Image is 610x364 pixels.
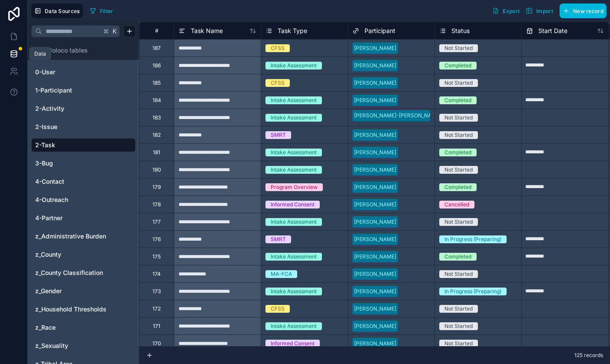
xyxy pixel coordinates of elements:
div: 177 [152,218,161,225]
div: Not Started [444,340,473,347]
span: z_County [35,250,61,259]
div: z_Sexuality [31,339,136,353]
div: z_Administrative Burden [31,229,136,243]
div: 2-Activity [31,102,136,116]
span: 2-Issue [35,122,57,131]
div: 185 [152,79,161,86]
div: 175 [152,253,161,260]
div: 187 [152,45,161,52]
div: CFSS [271,44,285,52]
div: [PERSON_NAME] [354,201,396,208]
div: Intake Assessment [271,166,317,174]
div: 4-Partner [31,211,136,225]
div: 186 [152,62,161,69]
span: K [112,28,118,34]
div: z_Race [31,321,136,334]
a: 3-Bug [35,159,130,168]
div: 183 [152,114,161,121]
div: [PERSON_NAME] [354,305,396,313]
span: 4-Contact [35,177,64,186]
button: Noloco tables [31,44,130,56]
a: 0-User [35,68,130,76]
button: Import [523,3,556,18]
div: Completed [444,149,471,156]
span: Noloco tables [47,46,88,55]
div: Informed Consent [271,201,315,208]
a: 2-Activity [35,104,130,113]
span: z_Sexuality [35,341,68,350]
span: 4-Partner [35,214,63,222]
span: New record [573,8,603,14]
div: In Progress (Preparing) [444,288,501,295]
div: Intake Assessment [271,62,317,69]
div: MA-FCA [271,270,292,278]
div: [PERSON_NAME] [354,218,396,226]
span: Start Date [538,26,567,35]
div: In Progress (Preparing) [444,235,501,243]
div: [PERSON_NAME] [354,288,396,295]
span: 125 records [574,352,603,359]
span: 3-Bug [35,159,53,168]
a: z_Sexuality [35,341,130,350]
div: Intake Assessment [271,253,317,261]
span: z_Administrative Burden [35,232,106,241]
span: Task Type [278,26,307,35]
div: Not Started [444,322,473,330]
span: Status [451,26,470,35]
span: Participant [365,26,395,35]
div: 179 [152,184,161,191]
div: Data [34,50,46,57]
div: Program Overview [271,183,318,191]
div: Intake Assessment [271,322,317,330]
div: Intake Assessment [271,149,317,156]
div: z_County Classification [31,266,136,280]
div: Not Started [444,79,473,87]
span: Export [503,8,520,14]
span: z_Race [35,323,56,332]
div: 0-User [31,65,136,79]
div: Completed [444,62,471,69]
span: 2-Activity [35,104,64,113]
div: Completed [444,96,471,104]
span: Filter [100,8,113,14]
div: 172 [152,305,161,312]
div: [PERSON_NAME]-[PERSON_NAME] [354,112,441,119]
div: [PERSON_NAME] [354,235,396,243]
a: 1-Participant [35,86,130,95]
div: [PERSON_NAME] [354,44,396,52]
div: Intake Assessment [271,96,317,104]
div: 2-Issue [31,120,136,134]
div: z_County [31,248,136,261]
div: 170 [152,340,161,347]
div: 173 [152,288,161,295]
div: 181 [153,149,160,156]
div: 176 [152,236,161,243]
div: [PERSON_NAME] [354,253,396,261]
span: Data Sources [45,8,80,14]
div: Completed [444,253,471,261]
div: 3-Bug [31,156,136,170]
div: 2-Task [31,138,136,152]
div: [PERSON_NAME] [354,96,396,104]
div: Not Started [444,131,473,139]
div: Intake Assessment [271,218,317,226]
div: CFSS [271,79,285,87]
button: Filter [86,4,116,17]
a: 4-Partner [35,214,130,222]
button: Export [489,3,523,18]
div: 180 [152,166,161,173]
a: 2-Issue [35,122,130,131]
div: 4-Outreach [31,193,136,207]
div: z_Gender [31,284,136,298]
span: 1-Participant [35,86,72,95]
span: Import [536,8,553,14]
a: 4-Contact [35,177,130,186]
span: 4-Outreach [35,195,68,204]
div: 4-Contact [31,175,136,189]
a: z_Household Thresholds [35,305,130,314]
div: [PERSON_NAME] [354,131,396,139]
div: Not Started [444,270,473,278]
button: New record [560,3,607,18]
div: 174 [152,271,161,278]
div: 171 [153,323,160,330]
